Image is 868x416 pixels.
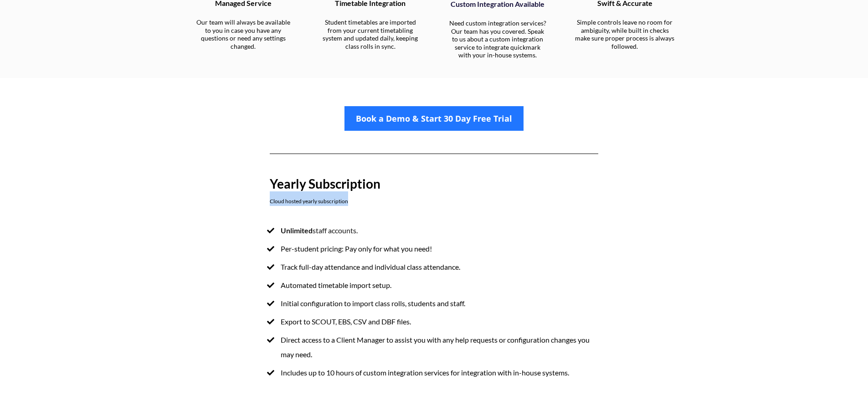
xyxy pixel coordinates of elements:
[281,226,358,235] span: Unlimited
[270,177,599,205] p: Yearly Subscription
[449,19,548,59] span: Need custom integration services? Our team has you covered. Speak to us about a custom integratio...
[281,262,460,271] span: Track full-day attendance and individual class attendance.
[281,335,591,359] span: Direct access to a Client Manager to assist you with any help requests or configuration changes y...
[313,226,358,235] span: staff accounts.
[281,317,411,326] span: Export to SCOUT, EBS, CSV and DBF files.
[281,281,391,289] span: Automated timetable import setup.
[344,106,524,131] a: Book a Demo & Start 30 Day Free Trial
[270,183,381,205] span: Cloud hosted yearly subscription
[323,18,419,50] span: Student timetables are imported from your current timetabling system and updated daily, keeping c...
[281,368,569,377] span: Includes up to 10 hours of custom integration services for integration with in-house systems.
[281,244,432,253] span: Per-student pricing: Pay only for what you need!
[575,18,676,50] span: Simple controls leave no room for ambiguity, while built in checks make sure proper process is al...
[196,18,292,50] span: Our team will always be available to you in case you have any questions or need any settings chan...
[281,299,465,308] span: Initial configuration to import class rolls, students and staff.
